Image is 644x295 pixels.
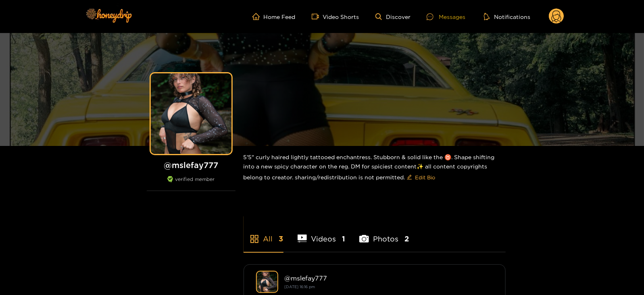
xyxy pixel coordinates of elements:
[342,234,345,244] span: 1
[407,175,412,181] span: edit
[298,216,346,252] li: Videos
[147,160,236,170] h1: @ mslefay777
[375,13,411,20] a: Discover
[244,146,506,190] div: 5'5" curly haired lightly tattooed enchantress. Stubborn & solid like the ♉️. Shape shifting into...
[427,12,465,21] div: Messages
[279,234,283,244] span: 3
[359,216,409,252] li: Photos
[405,171,437,184] button: editEdit Bio
[285,285,315,289] small: [DATE] 16:16 pm
[312,13,323,20] span: video-camera
[252,13,296,20] a: Home Feed
[250,234,259,244] span: appstore
[256,271,278,293] img: mslefay777
[481,12,533,21] button: Notifications
[147,176,236,191] div: verified member
[404,234,409,244] span: 2
[415,173,436,181] span: Edit Bio
[252,13,264,20] span: home
[312,13,359,20] a: Video Shorts
[285,274,493,282] div: @ mslefay777
[244,216,283,252] li: All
